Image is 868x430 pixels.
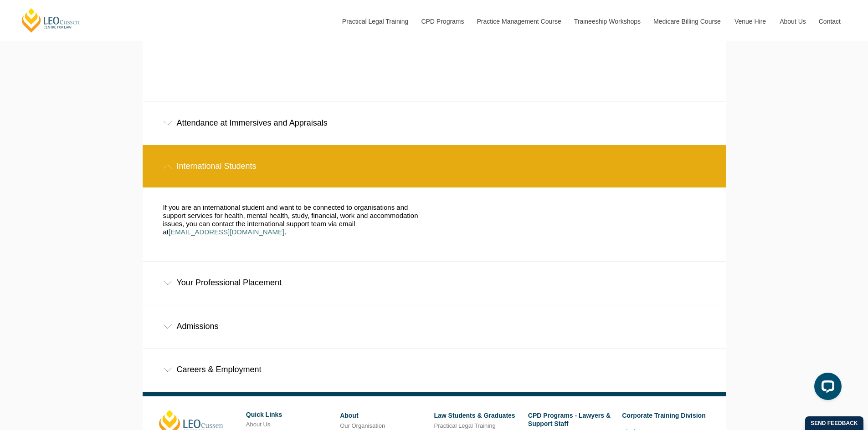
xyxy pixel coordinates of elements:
[335,2,415,41] a: Practical Legal Training
[246,421,270,428] a: About Us
[728,2,773,41] a: Venue Hire
[246,411,333,418] h6: Quick Links
[773,2,812,41] a: About Us
[340,422,385,429] a: Our Organisation
[567,2,647,41] a: Traineeship Workshops
[647,2,728,41] a: Medicare Billing Course
[340,412,358,419] a: About
[434,412,515,419] a: Law Students & Graduates
[143,349,726,391] div: Careers & Employment
[143,102,726,144] div: Attendance at Immersives and Appraisals
[143,262,726,304] div: Your Professional Placement
[434,422,495,429] a: Practical Legal Training
[143,305,726,348] div: Admissions
[470,2,567,41] a: Practice Management Course
[21,7,81,33] a: [PERSON_NAME] Centre for Law
[528,412,611,427] a: CPD Programs - Lawyers & Support Staff
[143,145,726,187] div: International Students
[169,228,284,236] a: [EMAIL_ADDRESS][DOMAIN_NAME]
[807,369,845,407] iframe: LiveChat chat widget
[414,2,470,41] a: CPD Programs
[622,412,706,419] a: Corporate Training Division
[812,2,847,41] a: Contact
[163,203,421,236] p: If you are an international student and want to be connected to organisations and support service...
